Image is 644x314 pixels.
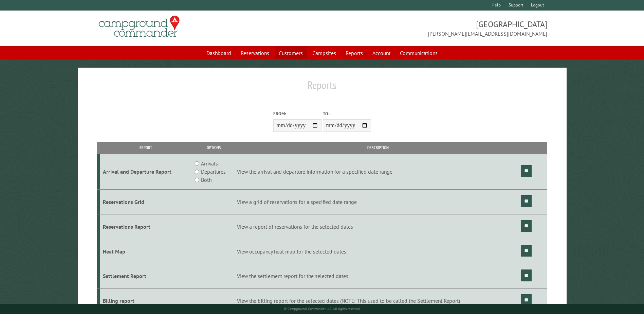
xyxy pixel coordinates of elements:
[273,110,321,117] label: From:
[236,154,520,190] td: View the arrival and departure information for a specified date range
[342,47,367,59] a: Reports
[100,214,191,239] td: Reservations Report
[100,190,191,214] td: Reservations Grid
[236,142,520,154] th: Description
[100,142,191,154] th: Report
[308,47,340,59] a: Campsites
[284,307,361,311] small: © Campground Commander LLC. All rights reserved.
[100,239,191,264] td: Heat Map
[202,47,235,59] a: Dashboard
[201,168,226,176] label: Departures
[368,47,394,59] a: Account
[323,110,371,117] label: To:
[275,47,307,59] a: Customers
[236,190,520,214] td: View a grid of reservations for a specified date range
[97,78,547,97] h1: Reports
[201,159,218,168] label: Arrivals
[236,264,520,289] td: View the settlement report for the selected dates
[201,176,211,184] label: Both
[396,47,442,59] a: Communications
[236,214,520,239] td: View a report of reservations for the selected dates
[236,289,520,313] td: View the billing report for the selected dates (NOTE: This used to be called the Settlement Report)
[322,19,547,38] span: [GEOGRAPHIC_DATA] [PERSON_NAME][EMAIL_ADDRESS][DOMAIN_NAME]
[191,142,236,154] th: Options
[237,47,273,59] a: Reservations
[100,264,191,289] td: Settlement Report
[100,154,191,190] td: Arrival and Departure Report
[100,289,191,313] td: Billing report
[236,239,520,264] td: View occupancy heat map for the selected dates
[97,13,182,40] img: Campground Commander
